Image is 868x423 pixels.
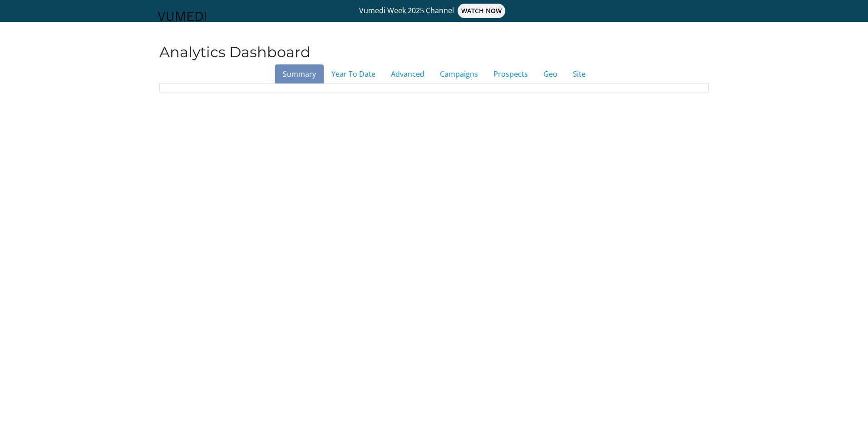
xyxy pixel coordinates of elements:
[486,64,536,84] a: Prospects
[158,12,206,21] img: VuMedi Logo
[565,64,593,84] a: Site
[432,64,486,84] a: Campaigns
[536,64,565,84] a: Geo
[324,64,383,84] a: Year To Date
[275,64,324,84] a: Summary
[159,44,709,61] h2: Analytics Dashboard
[383,64,432,84] a: Advanced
